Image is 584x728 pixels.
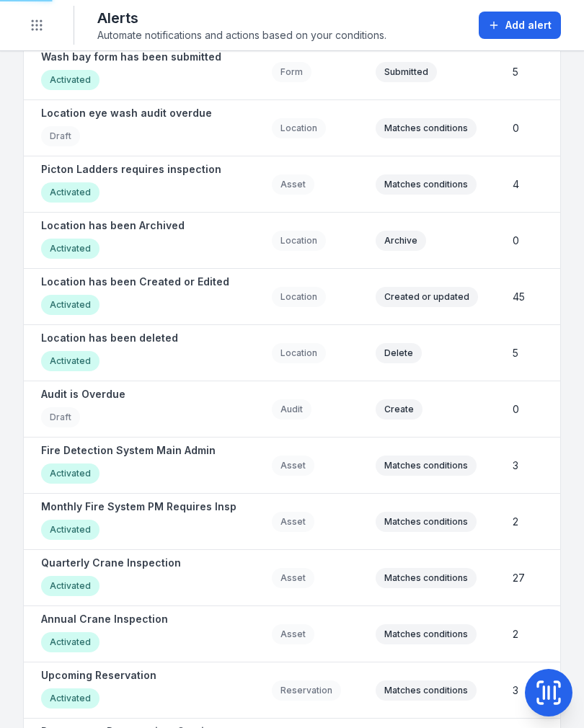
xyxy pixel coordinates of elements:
strong: Location eye wash audit overdue [41,106,212,120]
a: Location has been Created or EditedActivated [41,275,229,319]
span: 0 [513,234,519,248]
button: Add alert [479,12,561,39]
div: Activated [41,688,99,709]
div: Matches conditions [376,118,477,138]
a: Picton Ladders requires inspectionActivated [41,162,221,206]
div: Activated [41,70,99,90]
div: Delete [376,343,422,363]
strong: Picton Ladders requires inspection [41,162,221,177]
div: Location [272,231,326,251]
span: 27 [513,571,525,585]
div: Matches conditions [376,680,477,701]
div: Location [272,343,326,363]
span: 4 [513,177,519,192]
span: 2 [513,627,518,642]
button: Toggle navigation [23,12,50,39]
a: Upcoming ReservationActivated [41,668,156,712]
div: Create [376,399,422,420]
div: Archive [376,231,426,251]
div: Form [272,62,311,82]
strong: Upcoming Reservation [41,668,156,683]
span: 3 [513,458,518,473]
div: Draft [41,126,80,146]
h2: Alerts [97,8,386,28]
a: Annual Crane InspectionActivated [41,612,168,656]
div: Activated [41,295,99,315]
span: Add alert [505,18,552,32]
div: Submitted [376,62,437,82]
span: 0 [513,121,519,136]
div: Matches conditions [376,512,477,532]
div: Activated [41,576,99,596]
span: 0 [513,402,519,417]
a: Fire Detection System Main AdminActivated [41,443,216,487]
a: Quarterly Crane InspectionActivated [41,556,181,600]
a: Monthly Fire System PM Requires InspectionActivated [41,500,269,543]
div: Reservation [272,680,341,701]
div: Matches conditions [376,174,477,195]
div: Activated [41,463,99,484]
strong: Quarterly Crane Inspection [41,556,181,570]
div: Activated [41,520,99,540]
span: 2 [513,515,518,529]
div: Asset [272,456,314,476]
strong: Fire Detection System Main Admin [41,443,216,458]
strong: Wash bay form has been submitted [41,50,221,64]
div: Draft [41,407,80,427]
span: 3 [513,683,518,698]
strong: Monthly Fire System PM Requires Inspection [41,500,269,514]
a: Audit is OverdueDraft [41,387,125,431]
div: Location [272,118,326,138]
div: Asset [272,512,314,532]
div: Asset [272,174,314,195]
a: Location has been ArchivedActivated [41,218,185,262]
span: Automate notifications and actions based on your conditions. [97,28,386,43]
span: 5 [513,65,518,79]
div: Activated [41,239,99,259]
div: Matches conditions [376,456,477,476]
strong: Annual Crane Inspection [41,612,168,626]
div: Matches conditions [376,624,477,644]
div: Created or updated [376,287,478,307]
span: 5 [513,346,518,360]
span: 45 [513,290,525,304]
div: Location [272,287,326,307]
div: Audit [272,399,311,420]
strong: Location has been Created or Edited [41,275,229,289]
strong: Audit is Overdue [41,387,125,401]
div: Matches conditions [376,568,477,588]
a: Location eye wash audit overdueDraft [41,106,212,150]
strong: Location has been deleted [41,331,178,345]
div: Asset [272,624,314,644]
a: Wash bay form has been submittedActivated [41,50,221,94]
div: Activated [41,632,99,652]
div: Activated [41,182,99,203]
div: Asset [272,568,314,588]
div: Activated [41,351,99,371]
a: Location has been deletedActivated [41,331,178,375]
strong: Location has been Archived [41,218,185,233]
